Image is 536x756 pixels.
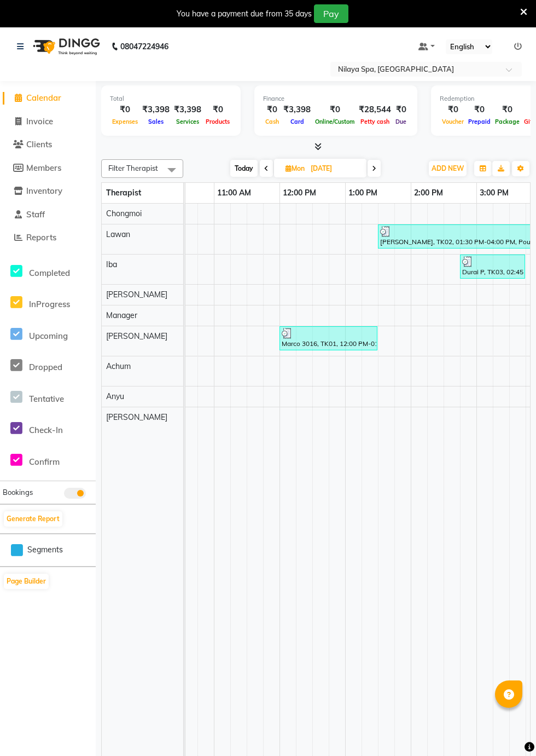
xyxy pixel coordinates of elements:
[26,93,61,103] span: Calendar
[3,162,93,175] a: Members
[26,163,61,173] span: Members
[3,116,93,128] a: Invoice
[4,574,49,589] button: Page Builder
[313,103,357,116] div: ₹0
[493,118,522,125] span: Package
[29,394,64,404] span: Tentative
[313,118,357,125] span: Online/Custom
[106,290,167,299] span: [PERSON_NAME]
[263,118,281,125] span: Cash
[172,103,203,116] div: ₹3,398
[110,118,140,125] span: Expenses
[393,103,409,116] div: ₹0
[263,103,281,116] div: ₹0
[4,511,62,527] button: Generate Report
[411,185,446,201] a: 2:00 PM
[26,232,56,243] span: Reports
[110,103,140,116] div: ₹0
[29,362,62,372] span: Dropped
[29,299,70,309] span: InProgress
[106,259,117,269] span: Iba
[106,361,131,371] span: Achum
[3,138,93,151] a: Clients
[466,103,493,116] div: ₹0
[3,488,33,497] span: Bookings
[3,185,93,198] a: Inventory
[283,164,307,172] span: Mon
[203,118,232,125] span: Products
[3,92,93,105] a: Calendar
[177,8,312,20] div: You have a payment due from 35 days
[3,209,93,221] a: Staff
[466,118,493,125] span: Prepaid
[106,331,167,341] span: [PERSON_NAME]
[461,256,524,277] div: Durai P, TK03, 02:45 PM-03:45 PM, Balinese Massage Therapy 60 Min([DEMOGRAPHIC_DATA])
[477,185,511,201] a: 3:00 PM
[28,31,103,62] img: logo
[27,544,63,556] span: Segments
[140,103,172,116] div: ₹3,398
[108,164,158,172] span: Filter Therapist
[106,229,130,239] span: Lawan
[357,103,393,116] div: ₹28,544
[230,160,258,177] span: Today
[110,94,232,103] div: Total
[358,118,392,125] span: Petty cash
[174,118,201,125] span: Services
[314,4,348,23] button: Pay
[26,209,45,220] span: Staff
[288,118,306,125] span: Card
[214,185,254,201] a: 11:00 AM
[29,268,70,278] span: Completed
[263,94,409,103] div: Finance
[106,310,137,320] span: Manager
[146,118,166,125] span: Sales
[440,103,466,116] div: ₹0
[26,186,62,196] span: Inventory
[346,185,380,201] a: 1:00 PM
[29,425,63,435] span: Check-In
[281,328,376,349] div: Marco 3016, TK01, 12:00 PM-01:30 PM, Stress Relief Therapy 90 Min([DEMOGRAPHIC_DATA])
[106,391,124,401] span: Anyu
[393,118,409,125] span: Due
[29,457,60,467] span: Confirm
[106,412,167,422] span: [PERSON_NAME]
[3,232,93,244] a: Reports
[203,103,232,116] div: ₹0
[493,103,522,116] div: ₹0
[440,118,466,125] span: Voucher
[432,164,464,172] span: ADD NEW
[120,31,168,62] b: 08047224946
[106,188,141,198] span: Therapist
[280,185,319,201] a: 12:00 PM
[307,160,362,177] input: 2025-09-01
[29,331,68,341] span: Upcoming
[281,103,313,116] div: ₹3,398
[106,209,142,218] span: Chongmoi
[429,161,467,176] button: ADD NEW
[26,139,52,149] span: Clients
[26,116,53,126] span: Invoice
